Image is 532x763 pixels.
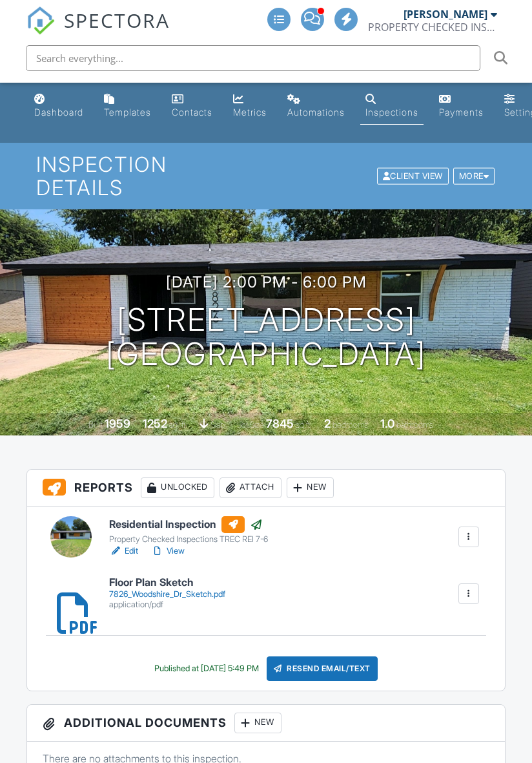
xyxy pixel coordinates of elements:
[27,705,505,742] h3: Additional Documents
[106,303,426,371] h1: [STREET_ADDRESS] [GEOGRAPHIC_DATA]
[166,273,367,291] h3: [DATE] 2:00 pm - 6:00 pm
[332,420,368,430] span: bedrooms
[109,600,225,610] div: application/pdf
[237,420,264,430] span: Lot Size
[266,417,294,430] div: 7845
[324,417,331,430] div: 2
[453,167,495,185] div: More
[167,88,218,125] a: Contacts
[380,417,394,430] div: 1.0
[154,664,259,674] div: Published at [DATE] 5:49 PM
[151,545,185,558] a: View
[109,545,138,558] a: Edit
[210,420,225,430] span: slab
[360,88,424,125] a: Inspections
[220,477,281,498] div: Attach
[172,107,212,118] div: Contacts
[99,88,156,125] a: Templates
[26,6,55,35] img: The Best Home Inspection Software - Spectora
[36,153,496,198] h1: Inspection Details
[109,589,225,600] div: 7826_Woodshire_Dr_Sketch.pdf
[109,516,268,545] a: Residential Inspection Property Checked Inspections TREC REI 7-6
[233,107,267,118] div: Metrics
[27,470,505,507] h3: Reports
[109,577,225,589] h6: Floor Plan Sketch
[109,577,225,610] a: Floor Plan Sketch 7826_Woodshire_Dr_Sketch.pdf application/pdf
[29,88,88,125] a: Dashboard
[365,107,418,118] div: Inspections
[377,167,449,185] div: Client View
[287,107,345,118] div: Automations
[109,516,268,533] h6: Residential Inspection
[234,713,281,733] div: New
[143,417,167,430] div: 1252
[141,477,214,498] div: Unlocked
[404,8,487,21] div: [PERSON_NAME]
[434,88,489,125] a: Payments
[396,420,433,430] span: bathrooms
[26,45,480,71] input: Search everything...
[296,420,312,430] span: sq.ft.
[88,420,103,430] span: Built
[376,171,452,180] a: Client View
[34,107,83,118] div: Dashboard
[439,107,484,118] div: Payments
[64,6,170,34] span: SPECTORA
[109,534,268,545] div: Property Checked Inspections TREC REI 7-6
[105,417,130,430] div: 1959
[104,107,151,118] div: Templates
[169,420,187,430] span: sq. ft.
[26,17,170,45] a: SPECTORA
[282,88,350,125] a: Automations (Advanced)
[267,656,378,681] div: Resend Email/Text
[228,88,272,125] a: Metrics
[368,21,497,34] div: PROPERTY CHECKED INSPECTIONS
[287,477,334,498] div: New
